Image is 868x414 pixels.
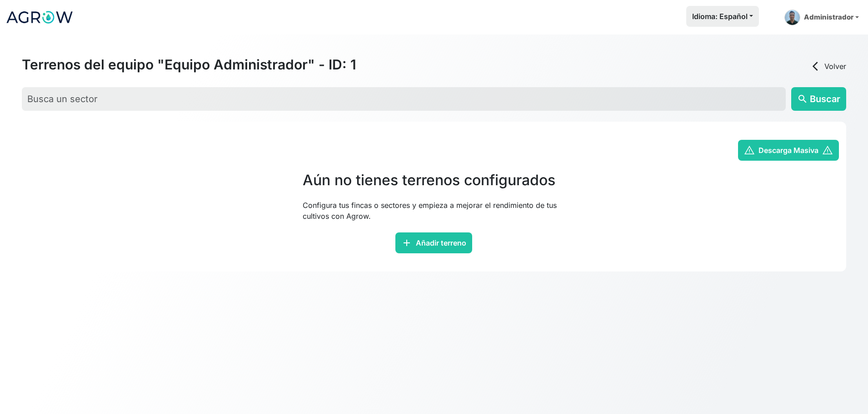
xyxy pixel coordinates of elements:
span: arrow_back_ios [810,61,821,72]
p: Configura tus fincas o sectores y empieza a mejorar el rendimiento de tus cultivos con Agrow. [303,200,565,222]
button: warningDescarga Masivawarning [738,140,839,161]
a: arrow_back_iosVolver [810,61,846,72]
input: Busca un sector [22,87,786,111]
h2: Aún no tienes terrenos configurados [303,172,565,189]
img: Logo [5,6,74,29]
h2: Terrenos del equipo "Equipo Administrador" - ID: 1 [22,56,356,73]
button: addAñadir terreno [395,232,472,253]
span: warning [822,145,833,156]
span: warning [744,145,755,156]
span: add [401,237,412,248]
button: searchBuscar [791,87,846,111]
a: Administrador [781,6,863,29]
span: Buscar [810,92,840,106]
button: Idioma: Español [686,6,759,27]
span: search [797,94,808,104]
img: admin-picture [784,10,800,25]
